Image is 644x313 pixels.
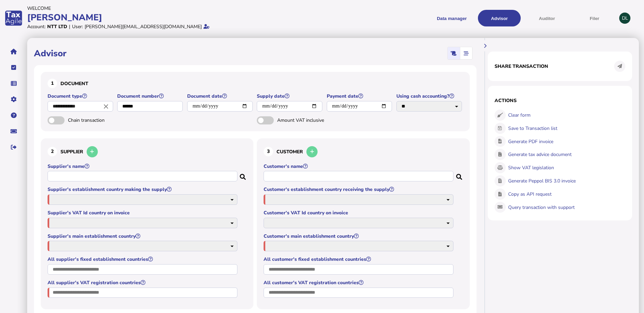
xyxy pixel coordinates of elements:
[48,163,238,170] label: Supplier's name
[41,138,253,310] section: Define the seller
[396,93,463,99] label: Using cash accounting?
[264,186,454,193] label: Customer's establishment country receiving the supply
[478,10,521,26] button: Shows a dropdown of VAT Advisor options
[479,40,490,52] button: Hide
[87,146,98,157] button: Add a new supplier to the database
[573,10,616,26] button: Filer
[277,117,348,123] span: Amount VAT inclusive
[27,23,46,30] div: Account:
[264,233,454,239] label: Customer's main establishment country
[323,10,616,26] menu: navigate products
[460,47,472,59] mat-button-toggle: Stepper view
[327,93,393,99] label: Payment date
[240,172,247,177] i: Search for a dummy seller
[495,63,549,70] h1: Share transaction
[48,210,238,216] label: Supplier's VAT Id country on invoice
[264,145,463,158] h3: Customer
[306,146,318,157] button: Add a new customer to the database
[525,10,568,26] button: Auditor
[6,92,21,106] button: Manage settings
[34,47,67,59] h1: Advisor
[203,24,210,29] i: Email verified
[264,279,454,286] label: All customer's VAT registration countries
[48,79,57,88] div: 1
[48,256,238,262] label: All supplier's fixed establishment countries
[6,60,21,75] button: Tasks
[48,186,238,193] label: Supplier's establishment country making the supply
[6,108,21,122] button: Help pages
[48,145,247,158] h3: Supplier
[48,79,463,88] h3: Document
[264,210,454,216] label: Customer's VAT Id country on invoice
[48,93,114,116] app-field: Select a document type
[48,279,238,286] label: All supplier's VAT registration countries
[27,5,320,12] div: Welcome
[85,23,202,30] div: [PERSON_NAME][EMAIL_ADDRESS][DOMAIN_NAME]
[614,61,625,72] button: Share transaction
[187,93,253,99] label: Document date
[117,93,183,99] label: Document number
[264,163,454,170] label: Customer's name
[430,10,473,26] button: Shows a dropdown of Data manager options
[48,233,238,239] label: Supplier's main establishment country
[619,13,630,24] div: Profile settings
[48,147,57,156] div: 2
[264,256,454,262] label: All customer's fixed establishment countries
[257,93,323,99] label: Supply date
[6,76,21,91] button: Data manager
[495,97,625,104] h1: Actions
[72,23,83,30] div: User:
[6,44,21,59] button: Home
[68,117,139,123] span: Chain transaction
[102,102,110,110] i: Close
[47,23,67,30] div: NTT Ltd
[69,23,70,30] div: |
[6,140,21,154] button: Sign out
[11,83,17,84] i: Data manager
[456,172,463,177] i: Search for a dummy customer
[448,47,460,59] mat-button-toggle: Classic scrolling page view
[6,124,21,138] button: Raise a support ticket
[27,12,320,23] div: [PERSON_NAME]
[48,93,114,99] label: Document type
[264,147,273,156] div: 3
